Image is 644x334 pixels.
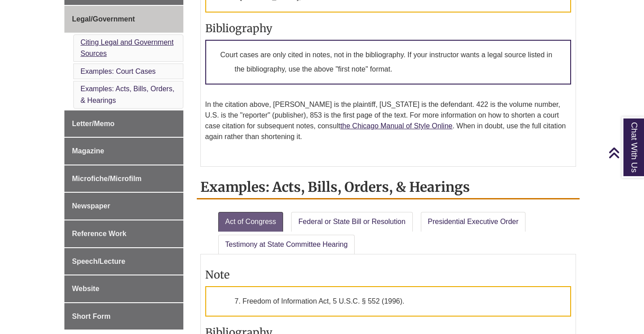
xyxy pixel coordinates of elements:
[64,248,183,275] a: Speech/Lecture
[205,40,572,85] p: Court cases are only cited in notes, not in the bibliography. If your instructor wants a legal so...
[72,15,135,23] span: Legal/Government
[205,99,572,142] p: In the citation above, [PERSON_NAME] is the plaintiff, [US_STATE] is the defendant. 422 is the vo...
[72,258,125,265] span: Speech/Lecture
[80,68,156,75] a: Examples: Court Cases
[205,268,572,282] h3: Note
[64,6,183,33] a: Legal/Government
[205,21,572,35] h3: Bibliography
[80,38,174,58] a: Citing Legal and Government Sources
[218,212,284,232] a: Act of Congress
[64,138,183,165] a: Magazine
[64,165,183,192] a: Microfiche/Microfilm
[72,285,99,292] span: Website
[72,120,114,127] span: Letter/Memo
[421,212,526,232] a: Presidential Executive Order
[72,202,110,210] span: Newspaper
[72,230,127,237] span: Reference Work
[72,313,110,320] span: Short Form
[340,122,453,130] a: the Chicago Manual of Style Online
[218,235,355,254] a: Testimony at State Committee Hearing
[72,175,142,182] span: Microfiche/Microfilm
[64,275,183,302] a: Website
[72,147,104,155] span: Magazine
[64,303,183,330] a: Short Form
[197,176,580,199] h2: Examples: Acts, Bills, Orders, & Hearings
[64,220,183,247] a: Reference Work
[205,286,572,317] p: 7. Freedom of Information Act, 5 U.S.C. § 552 (1996).
[608,147,642,159] a: Back to Top
[64,193,183,220] a: Newspaper
[64,110,183,137] a: Letter/Memo
[80,85,174,104] a: Examples: Acts, Bills, Orders, & Hearings
[291,212,412,232] a: Federal or State Bill or Resolution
